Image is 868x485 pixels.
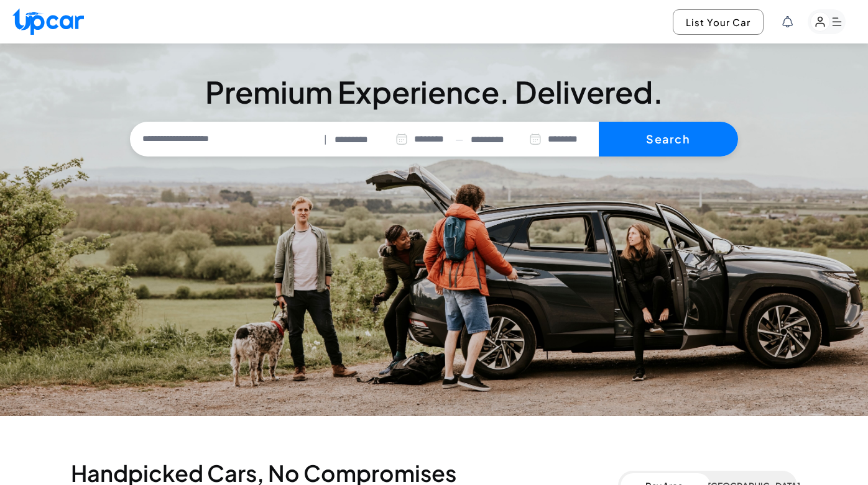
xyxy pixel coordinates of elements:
[455,132,463,147] span: —
[324,132,327,147] span: |
[673,9,764,35] button: List Your Car
[599,122,737,156] button: Search
[12,8,84,35] img: Upcar Logo
[130,77,737,107] h3: Premium Experience. Delivered.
